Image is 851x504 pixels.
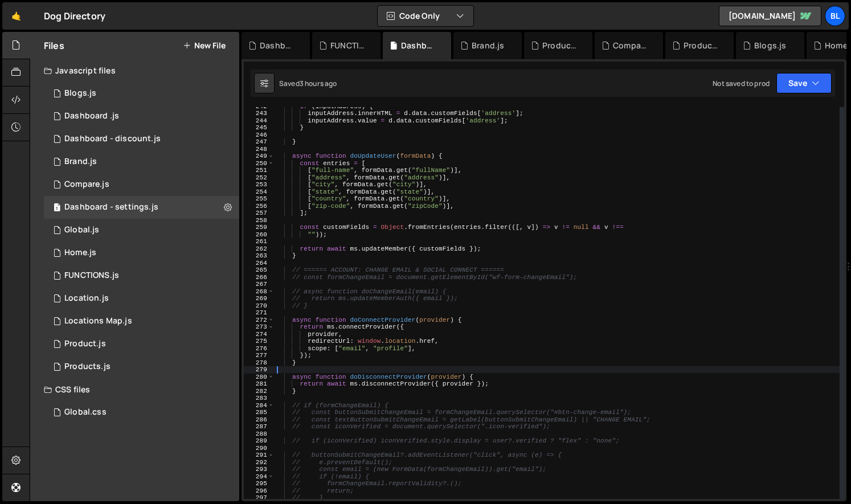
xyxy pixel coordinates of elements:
[378,6,473,26] button: Code Only
[613,40,649,51] div: Compare.js
[244,146,275,153] div: 248
[64,248,96,258] div: Home.js
[244,487,275,495] div: 296
[64,157,97,167] div: Brand.js
[713,79,770,88] div: Not saved to prod
[719,6,821,26] a: [DOMAIN_NAME]
[244,110,275,117] div: 243
[244,338,275,345] div: 275
[684,40,720,51] div: Products.js
[244,388,275,395] div: 282
[244,153,275,160] div: 249
[64,339,106,349] div: Product.js
[44,173,239,196] div: 16220/44328.js
[244,374,275,381] div: 280
[244,352,275,359] div: 277
[44,105,239,128] div: 16220/46559.js
[244,167,275,174] div: 251
[244,437,275,445] div: 289
[401,40,437,51] div: Dashboard - settings.js
[44,39,64,52] h2: Files
[754,40,786,51] div: Blogs.js
[244,431,275,438] div: 288
[64,362,111,372] div: Products.js
[244,288,275,296] div: 268
[244,132,275,139] div: 246
[244,416,275,424] div: 286
[244,160,275,167] div: 250
[44,310,239,333] div: 16220/43680.js
[244,174,275,182] div: 252
[244,409,275,416] div: 285
[330,40,367,51] div: FUNCTIONS.js
[244,295,275,302] div: 269
[244,480,275,487] div: 295
[64,111,119,121] div: Dashboard .js
[244,231,275,239] div: 260
[244,452,275,459] div: 291
[183,41,226,50] button: New File
[244,238,275,245] div: 261
[64,316,132,326] div: Locations Map.js
[64,202,158,212] div: Dashboard - settings.js
[244,402,275,409] div: 284
[244,366,275,374] div: 279
[776,73,832,93] button: Save
[244,245,275,253] div: 262
[30,378,239,401] div: CSS files
[244,138,275,146] div: 247
[244,181,275,189] div: 253
[244,217,275,224] div: 258
[244,323,275,331] div: 273
[44,333,239,355] div: 16220/44393.js
[64,134,161,144] div: Dashboard - discount.js
[244,345,275,353] div: 276
[44,219,239,241] div: 16220/43681.js
[244,423,275,431] div: 287
[64,271,119,281] div: FUNCTIONS.js
[44,264,239,287] div: 16220/44477.js
[64,88,96,99] div: Blogs.js
[244,210,275,217] div: 257
[244,459,275,466] div: 292
[279,79,337,88] div: Saved
[44,128,239,150] div: 16220/46573.js
[244,260,275,267] div: 264
[244,317,275,324] div: 272
[244,224,275,231] div: 259
[44,401,239,424] div: 16220/43682.css
[44,355,239,378] div: 16220/44324.js
[244,380,275,388] div: 281
[44,9,105,23] div: Dog Directory
[244,445,275,452] div: 290
[244,117,275,125] div: 244
[44,82,239,105] div: 16220/44321.js
[44,241,239,264] div: 16220/44319.js
[542,40,579,51] div: Product.js
[244,473,275,481] div: 294
[44,150,239,173] div: 16220/44394.js
[300,79,337,88] div: 3 hours ago
[244,309,275,317] div: 271
[472,40,504,51] div: Brand.js
[244,124,275,132] div: 245
[244,395,275,402] div: 283
[825,6,845,26] a: Bl
[244,494,275,502] div: 297
[64,225,99,235] div: Global.js
[64,179,109,190] div: Compare.js
[244,267,275,274] div: 265
[44,196,239,219] div: 16220/44476.js
[2,2,30,30] a: 🤙
[244,274,275,281] div: 266
[244,203,275,210] div: 256
[244,359,275,367] div: 278
[64,293,109,304] div: Location.js
[260,40,296,51] div: Dashboard .js
[44,287,239,310] : 16220/43679.js
[244,466,275,473] div: 293
[244,281,275,288] div: 267
[244,252,275,260] div: 263
[30,59,239,82] div: Javascript files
